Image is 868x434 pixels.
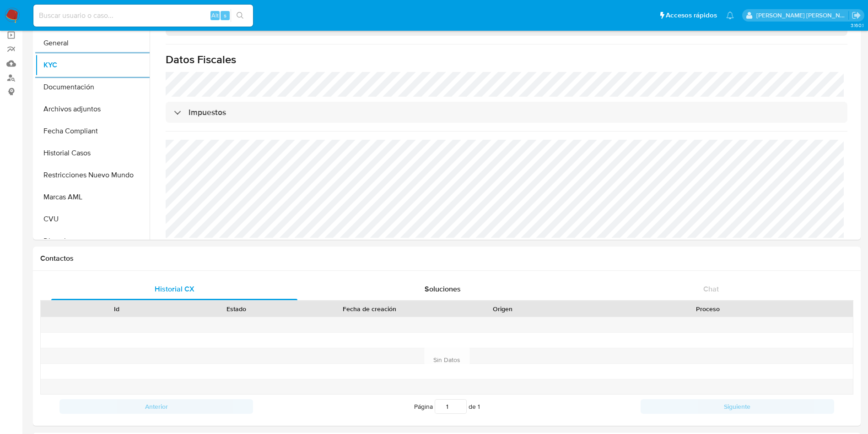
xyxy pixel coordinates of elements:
[35,76,150,98] button: Documentación
[425,284,461,294] span: Soluciones
[166,53,847,66] h1: Datos Fiscales
[231,9,249,22] button: search-icon
[756,11,849,20] p: sandra.helbardt@mercadolibre.com
[166,102,847,123] div: Impuestos
[35,164,150,186] button: Restricciones Nuevo Mundo
[303,304,437,313] div: Fecha de creación
[449,304,556,313] div: Origen
[35,208,150,230] button: CVU
[666,11,717,20] span: Accesos rápidos
[211,11,219,20] span: Alt
[59,399,253,414] button: Anterior
[703,284,719,294] span: Chat
[641,399,834,414] button: Siguiente
[189,107,226,117] h3: Impuestos
[35,142,150,164] button: Historial Casos
[224,11,226,20] span: s
[63,304,170,313] div: Id
[569,304,846,313] div: Proceso
[40,254,853,263] h1: Contactos
[852,11,861,20] a: Salir
[478,402,480,411] span: 1
[183,304,290,313] div: Estado
[35,186,150,208] button: Marcas AML
[851,22,863,29] span: 3.160.1
[35,230,150,252] button: Direcciones
[35,98,150,120] button: Archivos adjuntos
[35,54,150,76] button: KYC
[414,399,480,414] span: Página de
[726,11,734,19] a: Notificaciones
[155,284,194,294] span: Historial CX
[35,120,150,142] button: Fecha Compliant
[35,32,150,54] button: General
[33,10,253,22] input: Buscar usuario o caso...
